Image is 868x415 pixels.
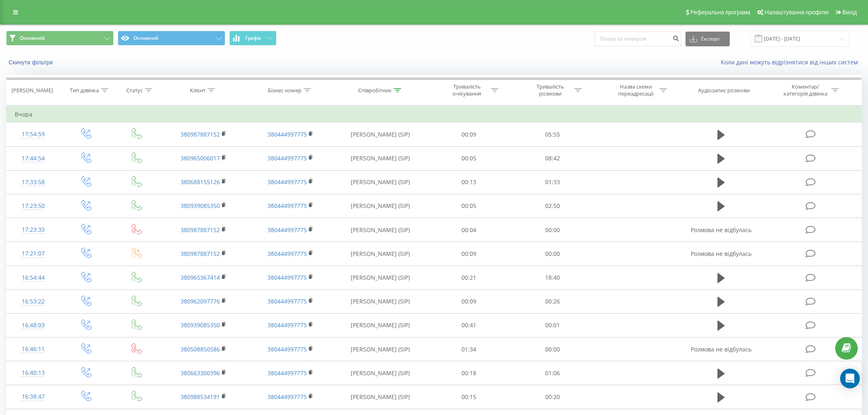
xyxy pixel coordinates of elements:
button: Основний [118,31,225,46]
a: 380987887152 [180,130,220,138]
div: Аудіозапис розмови [698,87,750,94]
span: Розмова не відбулась [691,250,752,258]
td: 00:09 [427,290,511,313]
span: Вихід [843,9,857,16]
span: Розмова не відбулась [691,345,752,353]
div: [PERSON_NAME] [11,87,53,94]
td: 00:01 [511,313,594,337]
div: Тривалість очікування [445,83,489,97]
td: 00:18 [427,361,511,385]
a: 380444997775 [267,345,307,353]
a: 380444997775 [267,369,307,377]
button: Скинути фільтри [6,59,57,66]
div: Співробітник [358,87,392,94]
a: 380444997775 [267,393,307,401]
td: [PERSON_NAME] (SIP) [333,313,427,337]
div: 17:33:58 [15,174,52,190]
td: [PERSON_NAME] (SIP) [333,146,427,170]
div: Бізнес номер [268,87,302,94]
td: [PERSON_NAME] (SIP) [333,337,427,361]
a: 380962097776 [180,297,220,305]
td: 00:09 [427,242,511,266]
a: 380663300396 [180,369,220,377]
div: Статус [126,87,143,94]
div: 17:23:50 [15,198,52,214]
td: 00:26 [511,290,594,313]
div: Open Intercom Messenger [840,369,860,388]
button: Графік [229,31,276,46]
span: Графік [245,35,261,41]
td: 05:55 [511,123,594,146]
a: 380939085350 [180,321,220,329]
td: 02:50 [511,194,594,218]
td: [PERSON_NAME] (SIP) [333,170,427,194]
td: 00:09 [427,123,511,146]
a: 380444997775 [267,226,307,234]
input: Пошук за номером [594,32,681,46]
a: 380444997775 [267,274,307,281]
td: [PERSON_NAME] (SIP) [333,218,427,242]
a: 380444997775 [267,250,307,258]
td: 08:42 [511,146,594,170]
div: 17:23:33 [15,222,52,238]
td: 01:34 [427,337,511,361]
td: Вчора [7,106,862,123]
td: [PERSON_NAME] (SIP) [333,123,427,146]
span: Основний [20,35,45,41]
div: 16:54:44 [15,270,52,286]
td: 01:06 [511,361,594,385]
div: 17:54:59 [15,126,52,142]
span: Розмова не відбулась [691,226,752,234]
div: Тип дзвінка [70,87,99,94]
td: 01:33 [511,170,594,194]
div: 16:53:22 [15,294,52,310]
div: 17:44:54 [15,150,52,166]
td: 00:13 [427,170,511,194]
td: 00:00 [511,242,594,266]
a: 380688155126 [180,178,220,186]
td: [PERSON_NAME] (SIP) [333,361,427,385]
a: 380444997775 [267,321,307,329]
a: 380444997775 [267,202,307,210]
td: 00:04 [427,218,511,242]
td: 00:15 [427,385,511,409]
button: Експорт [685,32,730,46]
td: 00:41 [427,313,511,337]
div: Назва схеми переадресації [614,83,658,97]
td: 00:00 [511,337,594,361]
a: 380444997775 [267,178,307,186]
td: [PERSON_NAME] (SIP) [333,385,427,409]
td: 00:20 [511,385,594,409]
td: 00:00 [511,218,594,242]
td: 00:05 [427,194,511,218]
a: 380444997775 [267,130,307,138]
a: 380939085350 [180,202,220,210]
td: [PERSON_NAME] (SIP) [333,290,427,313]
td: [PERSON_NAME] (SIP) [333,194,427,218]
div: 16:40:13 [15,365,52,381]
div: 16:38:47 [15,389,52,405]
td: [PERSON_NAME] (SIP) [333,242,427,266]
a: 380508850586 [180,345,220,353]
a: Коли дані можуть відрізнятися вiд інших систем [721,58,862,66]
td: 00:05 [427,146,511,170]
a: 380987887152 [180,226,220,234]
div: Клієнт [190,87,206,94]
a: 380444997775 [267,297,307,305]
td: [PERSON_NAME] (SIP) [333,266,427,290]
td: 00:21 [427,266,511,290]
div: Коментар/категорія дзвінка [781,83,829,97]
a: 380988534191 [180,393,220,401]
td: 18:40 [511,266,594,290]
button: Основний [6,31,114,46]
div: 17:21:07 [15,246,52,262]
a: 380965367414 [180,274,220,281]
span: Налаштування профілю [765,9,829,16]
span: Реферальна програма [690,9,751,16]
a: 380444997775 [267,154,307,162]
div: 16:46:11 [15,341,52,357]
a: 380965006017 [180,154,220,162]
div: Тривалість розмови [528,83,572,97]
a: 380987887152 [180,250,220,258]
div: 16:48:03 [15,317,52,333]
